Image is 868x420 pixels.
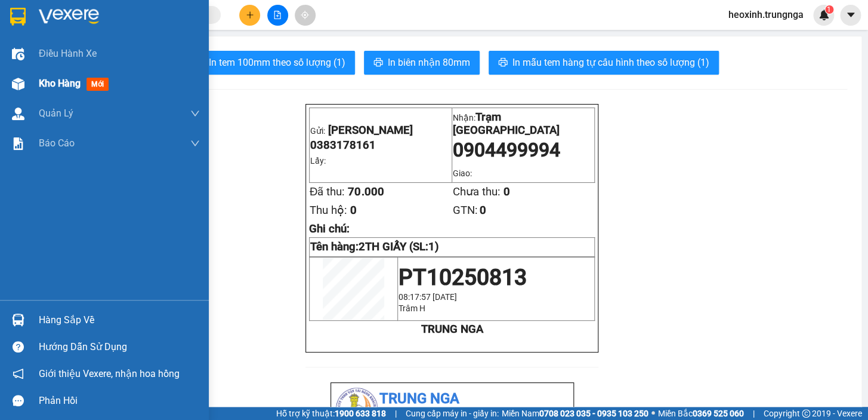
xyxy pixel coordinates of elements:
[350,204,357,217] span: 0
[452,204,477,217] span: GTN:
[503,185,509,198] span: 0
[190,139,200,148] span: down
[190,109,200,118] span: down
[301,11,309,19] span: aim
[13,341,24,352] span: question-circle
[453,111,594,137] p: Nhận:
[12,108,24,120] img: warehouse-icon
[309,222,350,235] span: Ghi chú:
[489,51,719,75] button: printerIn mẫu tem hàng tự cấu hình theo số lượng (1)
[295,5,316,26] button: aim
[428,240,439,253] span: 1)
[13,368,24,379] span: notification
[273,11,282,19] span: file-add
[498,57,508,69] span: printer
[310,139,376,152] span: 0383178161
[359,240,439,253] span: 2TH GIẤY (SL:
[328,124,413,137] span: [PERSON_NAME]
[39,338,200,356] div: Hướng dẫn sử dụng
[335,409,386,418] strong: 1900 633 818
[452,185,500,198] span: Chưa thu:
[39,106,73,121] span: Quản Lý
[719,7,813,22] span: heoxinh.trungnga
[453,168,472,178] span: Giao:
[658,407,744,420] span: Miền Bắc
[395,407,397,420] span: |
[39,311,200,329] div: Hàng sắp về
[209,55,345,70] span: In tem 100mm theo số lượng (1)
[364,51,480,75] button: printerIn biên nhận 80mm
[399,303,425,313] span: Trâm H
[6,66,14,75] span: environment
[39,78,81,89] span: Kho hàng
[453,111,560,137] span: Trạm [GEOGRAPHIC_DATA]
[39,392,200,410] div: Phản hồi
[845,10,856,20] span: caret-down
[239,5,260,26] button: plus
[388,55,470,70] span: In biên nhận 80mm
[39,136,75,151] span: Báo cáo
[310,156,326,165] span: Lấy:
[39,366,180,381] span: Giới thiệu Vexere, nhận hoa hồng
[399,264,527,290] span: PT10250813
[82,51,159,90] li: VP Trạm [GEOGRAPHIC_DATA]
[827,5,831,14] span: 1
[310,240,439,253] strong: Tên hàng:
[693,409,744,418] strong: 0369 525 060
[802,409,810,418] span: copyright
[276,407,386,420] span: Hỗ trợ kỹ thuật:
[6,66,79,102] b: T1 [PERSON_NAME], P Phú Thuỷ
[502,407,648,420] span: Miền Nam
[825,5,833,14] sup: 1
[373,57,383,69] span: printer
[6,51,82,64] li: VP [PERSON_NAME]
[185,51,355,75] button: printerIn tem 100mm theo số lượng (1)
[310,124,451,137] p: Gửi:
[336,388,569,410] li: Trung Nga
[6,6,48,48] img: logo.jpg
[406,407,499,420] span: Cung cấp máy in - giấy in:
[479,204,486,217] span: 0
[651,411,655,416] span: ⚪️
[10,8,26,26] img: logo-vxr
[421,323,483,336] strong: TRUNG NGA
[12,314,24,326] img: warehouse-icon
[348,185,384,198] span: 70.000
[453,139,560,161] span: 0904499994
[539,409,648,418] strong: 0708 023 035 - 0935 103 250
[39,46,97,61] span: Điều hành xe
[512,55,709,70] span: In mẫu tem hàng tự cấu hình theo số lượng (1)
[87,78,109,91] span: mới
[399,292,457,302] span: 08:17:57 [DATE]
[12,137,24,150] img: solution-icon
[6,6,173,29] li: Trung Nga
[246,11,254,19] span: plus
[310,204,347,217] span: Thu hộ:
[818,10,829,20] img: icon-new-feature
[840,5,861,26] button: caret-down
[267,5,288,26] button: file-add
[310,185,345,198] span: Đã thu:
[13,395,24,406] span: message
[753,407,755,420] span: |
[12,48,24,60] img: warehouse-icon
[12,78,24,90] img: warehouse-icon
